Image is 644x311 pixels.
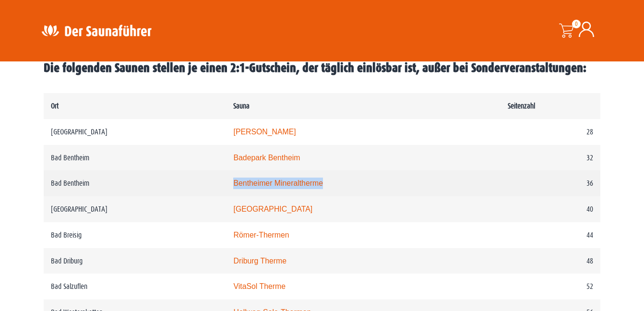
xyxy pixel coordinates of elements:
[501,119,600,145] td: 28
[572,20,581,28] span: 0
[501,170,600,196] td: 36
[44,196,226,222] td: [GEOGRAPHIC_DATA]
[44,222,226,248] td: Bad Breisig
[501,145,600,171] td: 32
[44,170,226,196] td: Bad Bentheim
[501,248,600,274] td: 48
[44,61,586,75] b: Die folgenden Saunen stellen je einen 2:1-Gutschein, der täglich einlösbar ist, außer bei Sonderv...
[44,145,226,171] td: Bad Bentheim
[233,179,323,187] a: Bentheimer Mineraltherme
[51,102,59,110] b: Ort
[233,102,250,110] b: Sauna
[44,119,226,145] td: [GEOGRAPHIC_DATA]
[233,257,286,265] a: Driburg Therme
[508,102,535,110] b: Seitenzahl
[233,282,286,290] a: VitaSol Therme
[233,154,300,162] a: Badepark Bentheim
[44,248,226,274] td: Bad Driburg
[501,222,600,248] td: 44
[501,274,600,299] td: 52
[44,274,226,299] td: Bad Salzuflen
[233,205,312,213] a: [GEOGRAPHIC_DATA]
[233,231,289,239] a: Römer-Thermen
[501,196,600,222] td: 40
[233,128,296,136] a: [PERSON_NAME]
